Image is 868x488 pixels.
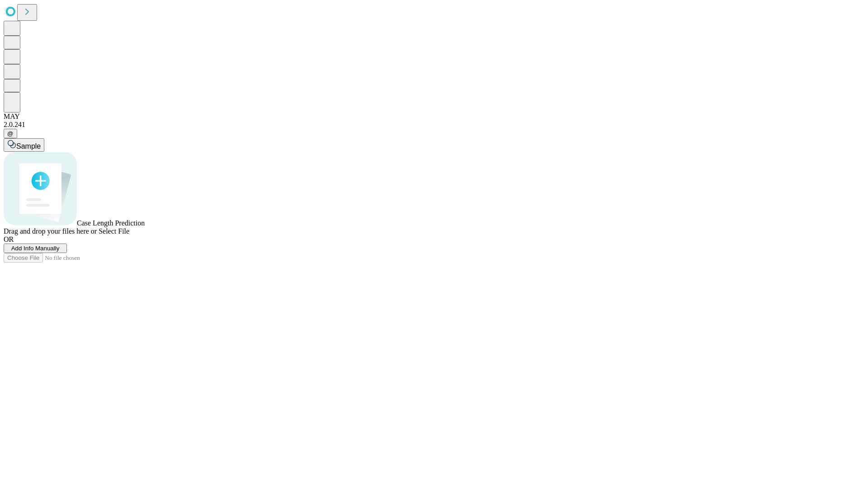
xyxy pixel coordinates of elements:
span: Add Info Manually [11,245,60,252]
div: 2.0.241 [4,121,864,129]
div: MAY [4,113,864,121]
span: Sample [16,142,41,150]
span: @ [7,130,14,137]
span: Case Length Prediction [77,219,145,227]
button: @ [4,129,17,138]
span: Select File [99,227,129,235]
span: Drag and drop your files here or [4,227,97,235]
button: Sample [4,138,44,152]
span: OR [4,235,14,243]
button: Add Info Manually [4,244,67,253]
